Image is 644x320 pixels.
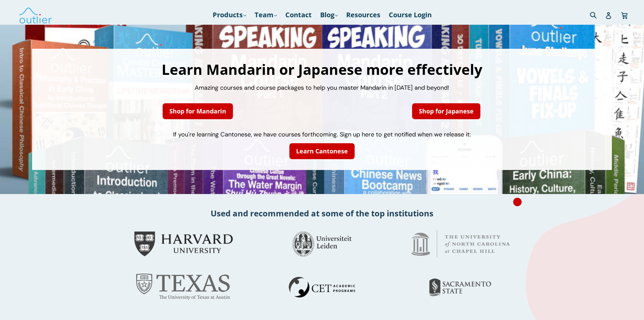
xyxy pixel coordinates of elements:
[282,9,315,21] a: Contact
[173,130,471,138] span: If you're learning Cantonese, we have courses forthcoming. Sign up here to get notified when we r...
[195,84,449,92] span: Amazing courses and course packages to help you master Mandarin in [DATE] and beyond!
[251,9,280,21] a: Team
[343,9,384,21] a: Resources
[385,9,435,21] a: Course Login
[163,103,233,119] a: Shop for Mandarin
[289,143,355,159] a: Learn Cantonese
[317,9,341,21] a: Blog
[588,8,607,22] input: Search
[412,103,480,119] a: Shop for Japanese
[209,9,249,21] a: Products
[39,62,605,77] h1: Learn Mandarin or Japanese more effectively
[19,5,52,25] img: Outlier Linguistics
